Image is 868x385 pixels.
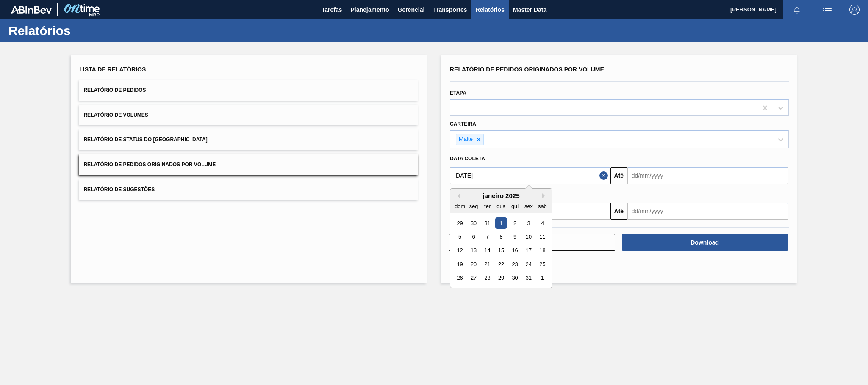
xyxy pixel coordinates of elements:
div: month 2025-01 [453,216,549,285]
div: Choose quarta-feira, 22 de janeiro de 2025 [495,258,507,270]
button: Notificações [783,4,810,16]
span: Lista de Relatórios [79,66,146,73]
button: Download [622,234,788,251]
div: dom [454,201,466,212]
img: Logout [849,5,860,15]
button: Relatório de Pedidos Originados por Volume [79,154,418,175]
input: dd/mm/yyyy [450,167,610,184]
button: Relatório de Sugestões [79,179,418,200]
div: Choose domingo, 19 de janeiro de 2025 [454,258,466,270]
div: seg [468,201,480,212]
span: Data coleta [450,156,485,162]
div: Choose quinta-feira, 2 de janeiro de 2025 [509,217,521,229]
div: Choose sexta-feira, 17 de janeiro de 2025 [523,245,534,256]
div: janeiro 2025 [450,192,552,199]
div: Choose segunda-feira, 27 de janeiro de 2025 [468,272,480,284]
div: Choose quinta-feira, 30 de janeiro de 2025 [509,272,521,284]
div: Choose sexta-feira, 24 de janeiro de 2025 [523,258,534,270]
span: Transportes [433,5,467,15]
div: Choose sábado, 11 de janeiro de 2025 [537,231,548,242]
span: Master Data [513,5,546,15]
div: Choose quarta-feira, 8 de janeiro de 2025 [495,231,507,242]
div: Choose terça-feira, 21 de janeiro de 2025 [482,258,493,270]
label: Etapa [450,90,466,96]
div: Choose sábado, 1 de fevereiro de 2025 [537,272,548,284]
div: Choose segunda-feira, 30 de dezembro de 2024 [468,217,480,229]
div: Malte [456,134,474,145]
span: Tarefas [322,5,342,15]
span: Relatório de Pedidos Originados por Volume [450,66,604,73]
div: Choose domingo, 5 de janeiro de 2025 [454,231,466,242]
div: Choose segunda-feira, 6 de janeiro de 2025 [468,231,480,242]
div: Choose quarta-feira, 29 de janeiro de 2025 [495,272,507,284]
span: Relatório de Status do [GEOGRAPHIC_DATA] [83,137,207,143]
div: Choose terça-feira, 28 de janeiro de 2025 [482,272,493,284]
div: Choose terça-feira, 7 de janeiro de 2025 [482,231,493,242]
img: TNhmsLtSVTkK8tSr43FrP2fwEKptu5GPRR3wAAAABJRU5ErkJggg== [11,6,52,14]
div: Choose quinta-feira, 23 de janeiro de 2025 [509,258,521,270]
div: Choose domingo, 12 de janeiro de 2025 [454,245,466,256]
span: Relatório de Pedidos Originados por Volume [83,162,216,168]
span: Relatório de Pedidos [83,87,146,93]
div: qui [509,201,521,212]
button: Até [610,167,627,184]
div: Choose terça-feira, 14 de janeiro de 2025 [482,245,493,256]
button: Limpar [449,234,615,251]
div: Choose quarta-feira, 15 de janeiro de 2025 [495,245,507,256]
button: Close [599,167,610,184]
button: Até [610,203,627,220]
span: Relatório de Volumes [83,112,148,118]
div: Choose sexta-feira, 3 de janeiro de 2025 [523,217,534,229]
span: Relatórios [475,5,504,15]
img: userActions [822,5,832,15]
label: Carteira [450,121,476,127]
span: Gerencial [398,5,425,15]
div: Choose sábado, 4 de janeiro de 2025 [537,217,548,229]
div: Choose quarta-feira, 1 de janeiro de 2025 [495,217,507,229]
div: qua [495,201,507,212]
div: Choose sábado, 18 de janeiro de 2025 [537,245,548,256]
button: Relatório de Volumes [79,105,418,126]
div: Choose quinta-feira, 9 de janeiro de 2025 [509,231,521,242]
h1: Relatórios [8,26,159,36]
input: dd/mm/yyyy [627,167,788,184]
div: Choose sexta-feira, 10 de janeiro de 2025 [523,231,534,242]
div: Choose quinta-feira, 16 de janeiro de 2025 [509,245,521,256]
div: Choose sábado, 25 de janeiro de 2025 [537,258,548,270]
div: Choose sexta-feira, 31 de janeiro de 2025 [523,272,534,284]
div: ter [482,201,493,212]
div: Choose segunda-feira, 13 de janeiro de 2025 [468,245,480,256]
button: Next Month [542,193,548,199]
div: sex [523,201,534,212]
button: Relatório de Status do [GEOGRAPHIC_DATA] [79,129,418,150]
div: Choose terça-feira, 31 de dezembro de 2024 [482,217,493,229]
div: sab [537,201,548,212]
button: Relatório de Pedidos [79,80,418,101]
input: dd/mm/yyyy [627,203,788,220]
span: Planejamento [350,5,389,15]
div: Choose segunda-feira, 20 de janeiro de 2025 [468,258,480,270]
span: Relatório de Sugestões [83,187,155,192]
button: Previous Month [455,193,460,199]
div: Choose domingo, 29 de dezembro de 2024 [454,217,466,229]
div: Choose domingo, 26 de janeiro de 2025 [454,272,466,284]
